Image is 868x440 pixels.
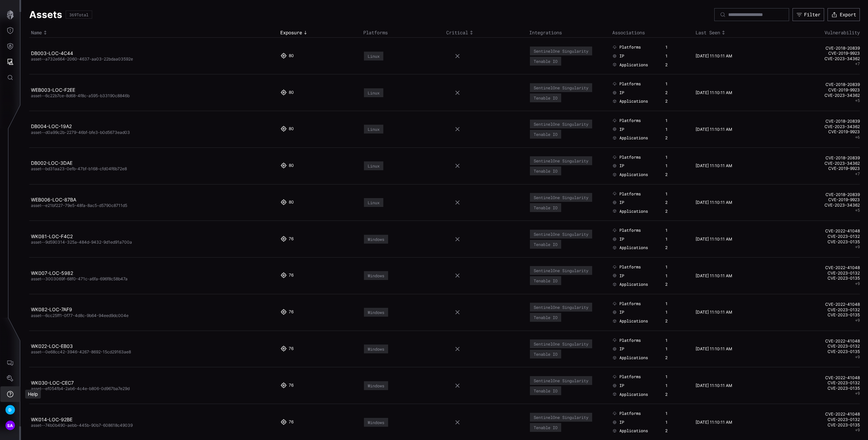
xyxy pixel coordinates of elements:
[619,301,641,306] span: Platforms
[534,278,557,283] div: Tenable IO
[31,276,128,281] span: asset--3003069f-68f0-471c-a6fa-696f8c58b47a
[31,56,133,61] span: asset--a732e664-2060-4637-aa03-22bdaa03592e
[855,391,860,396] button: +9
[289,419,294,425] div: 76
[855,61,860,67] button: +7
[779,197,860,203] a: CVE-2019-9923
[534,242,557,247] div: Tenable IO
[779,380,860,386] a: CVE-2023-0132
[665,338,687,343] div: 1
[855,208,860,213] button: +5
[25,390,41,399] div: Help
[696,127,732,132] time: [DATE] 11:10:11 AM
[855,135,860,140] button: +6
[665,45,687,50] div: 1
[368,237,384,242] div: Windows
[534,268,588,273] div: SentinelOne Singularity
[31,130,130,135] span: asset--d0a99c2b-2279-46bf-bfe3-b0d5673ead03
[31,349,131,354] span: asset--0e68cc42-3946-4267-8692-15cd29163ae8
[855,318,860,323] button: +9
[446,30,526,36] div: Toggle sort direction
[665,310,687,315] div: 1
[665,228,687,233] div: 1
[665,374,687,380] div: 1
[619,374,641,380] span: Platforms
[779,155,860,161] a: CVE-2018-20839
[31,240,132,245] span: asset--9d590314-325a-484d-9432-9d1ed91a700a
[779,129,860,135] a: CVE-2019-9923
[0,402,20,418] button: D
[619,264,641,270] span: Platforms
[619,420,624,425] span: IP
[855,244,860,250] button: +9
[804,12,820,18] div: Filter
[289,383,294,389] div: 76
[31,197,76,203] a: WEB006-LOC-87BA
[779,51,860,56] a: CVE-2019-9923
[779,87,860,93] a: CVE-2019-9923
[696,30,775,36] div: Toggle sort direction
[619,62,648,68] span: Applications
[779,228,860,234] a: CVE-2022-41048
[534,341,588,346] div: SentinelOne Singularity
[855,427,860,433] button: +9
[534,169,557,173] div: Tenable IO
[779,239,860,245] a: CVE-2023-0135
[779,46,860,51] a: CVE-2018-20839
[69,13,88,17] div: 369 Total
[29,8,62,21] h1: Assets
[665,346,687,352] div: 1
[779,93,860,98] a: CVE-2023-34362
[31,306,72,312] a: WK082-LOC-7AF9
[779,192,860,197] a: CVE-2018-20839
[779,56,860,61] a: CVE-2023-34362
[619,355,648,360] span: Applications
[31,313,129,318] span: asset--6cc25ff1-0f77-4d8c-9b64-94eed9dc004e
[619,172,648,177] span: Applications
[368,273,384,278] div: Windows
[696,310,732,315] time: [DATE] 11:10:11 AM
[696,236,732,242] time: [DATE] 11:10:11 AM
[31,93,130,98] span: asset--6c22b7ce-8d68-4f8c-a595-b33190c8846b
[779,234,860,239] a: CVE-2023-0132
[619,200,624,205] span: IP
[619,392,648,397] span: Applications
[665,273,687,279] div: 1
[696,420,732,425] time: [DATE] 11:10:11 AM
[289,236,294,242] div: 76
[696,346,732,351] time: [DATE] 11:10:11 AM
[779,422,860,428] a: CVE-2023-0135
[31,160,72,166] a: DB002-LOC-3DAE
[368,383,384,388] div: Windows
[665,118,687,123] div: 1
[368,310,384,315] div: Windows
[855,171,860,177] button: +7
[31,166,127,171] span: asset--bd31aa23-0efb-47bf-b168-cfd04f6b72e8
[619,81,641,87] span: Platforms
[31,30,277,36] div: Toggle sort direction
[368,163,380,168] div: Linux
[665,135,687,141] div: 2
[665,155,687,160] div: 1
[280,30,360,36] div: Toggle sort direction
[534,388,557,393] div: Tenable IO
[31,380,74,386] a: WK030-LOC-CEC7
[289,53,294,59] div: 80
[665,172,687,177] div: 2
[31,50,73,56] a: DB003-LOC-4C44
[289,90,294,96] div: 80
[665,264,687,270] div: 1
[696,200,732,205] time: [DATE] 11:10:11 AM
[534,85,588,90] div: SentinelOne Singularity
[534,425,557,430] div: Tenable IO
[665,355,687,360] div: 2
[534,158,588,163] div: SentinelOne Singularity
[779,375,860,381] a: CVE-2022-41048
[619,338,641,343] span: Platforms
[534,315,557,320] div: Tenable IO
[534,378,588,383] div: SentinelOne Singularity
[855,98,860,103] button: +5
[779,166,860,171] a: CVE-2019-9923
[665,62,687,68] div: 2
[792,8,824,21] button: Filter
